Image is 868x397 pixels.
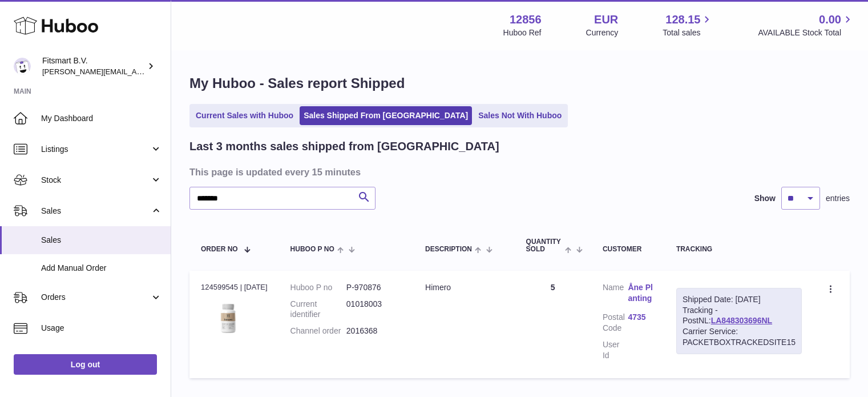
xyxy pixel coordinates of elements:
[603,312,628,334] dt: Postal Code
[603,246,653,253] div: Customer
[663,27,713,38] span: Total sales
[41,206,150,216] span: Sales
[826,193,850,204] span: entries
[676,246,802,253] div: Tracking
[192,106,297,125] a: Current Sales with Huboo
[586,27,619,38] div: Currency
[683,326,796,348] div: Carrier Service: PACKETBOXTRACKEDSITE15
[290,299,346,320] dt: Current identifier
[41,323,162,334] span: Usage
[14,58,31,75] img: jonathan@leaderoo.com
[201,296,258,338] img: 128561711358723.png
[594,12,618,27] strong: EUR
[14,354,157,375] a: Log out
[41,292,150,303] span: Orders
[663,12,713,38] a: 128.15 Total sales
[41,175,150,186] span: Stock
[42,55,145,77] div: Fitsmart B.V.
[41,263,162,274] span: Add Manual Order
[819,12,841,27] span: 0.00
[201,282,268,292] div: 124599545 | [DATE]
[346,282,402,293] dd: P-970876
[526,238,562,253] span: Quantity Sold
[189,166,847,178] h3: This page is updated every 15 minutes
[425,246,472,253] span: Description
[474,106,566,125] a: Sales Not With Huboo
[290,246,334,253] span: Huboo P no
[290,282,346,293] dt: Huboo P no
[503,27,542,38] div: Huboo Ref
[346,326,402,336] dd: 2016368
[628,282,653,304] a: Åne Planting
[425,282,503,293] div: Himero
[683,294,796,305] div: Shipped Date: [DATE]
[300,106,472,125] a: Sales Shipped From [GEOGRAPHIC_DATA]
[41,113,162,124] span: My Dashboard
[510,12,542,27] strong: 12856
[603,339,628,361] dt: User Id
[201,246,238,253] span: Order No
[42,67,229,76] span: [PERSON_NAME][EMAIL_ADDRESS][DOMAIN_NAME]
[515,271,591,378] td: 5
[189,139,499,154] h2: Last 3 months sales shipped from [GEOGRAPHIC_DATA]
[758,27,854,38] span: AVAILABLE Stock Total
[754,193,776,204] label: Show
[711,316,772,325] a: LA848303696NL
[665,12,700,27] span: 128.15
[41,235,162,246] span: Sales
[676,288,802,354] div: Tracking - PostNL:
[603,282,628,307] dt: Name
[346,299,402,320] dd: 01018003
[758,12,854,38] a: 0.00 AVAILABLE Stock Total
[41,144,150,155] span: Listings
[189,74,850,93] h1: My Huboo - Sales report Shipped
[290,326,346,336] dt: Channel order
[628,312,653,323] a: 4735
